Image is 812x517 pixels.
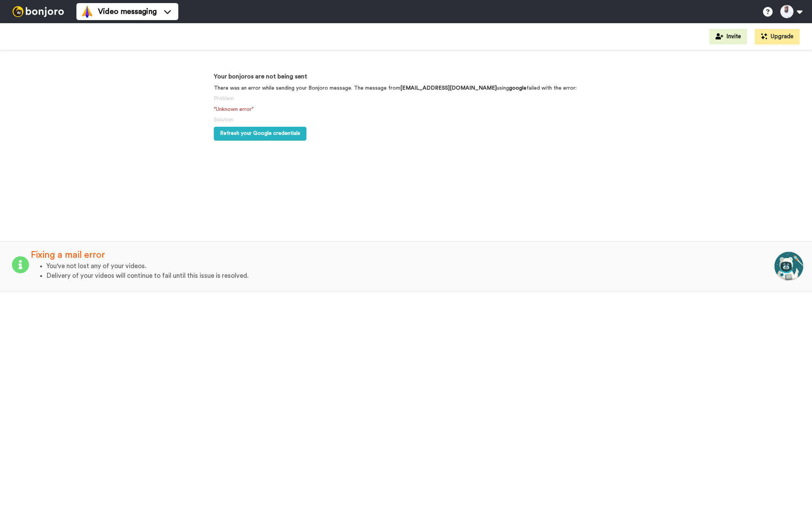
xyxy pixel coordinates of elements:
[214,73,599,80] h3: Your bonjoros are not being sent
[31,248,773,262] div: Fixing a mail error
[46,271,773,281] li: Delivery of your videos will continue to fail until this issue is resolved.
[46,262,773,271] li: You've not lost any of your videos.
[509,85,526,91] b: google
[98,6,157,17] span: Video messaging
[709,29,747,44] button: Invite
[755,29,800,44] button: Upgrade
[214,105,599,113] p: "Unknown error"
[214,84,599,92] p: There was an error while sending your Bonjoro message. The message from using failed with the error:
[81,5,93,18] img: vm-color.svg
[9,6,67,17] img: bj-logo-header-white.svg
[400,85,497,91] b: [EMAIL_ADDRESS][DOMAIN_NAME]
[220,131,300,136] span: Refresh your Google credentials
[214,117,599,123] h5: Solution
[214,96,599,102] h5: Problem
[214,127,306,141] button: Refresh your Google credentials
